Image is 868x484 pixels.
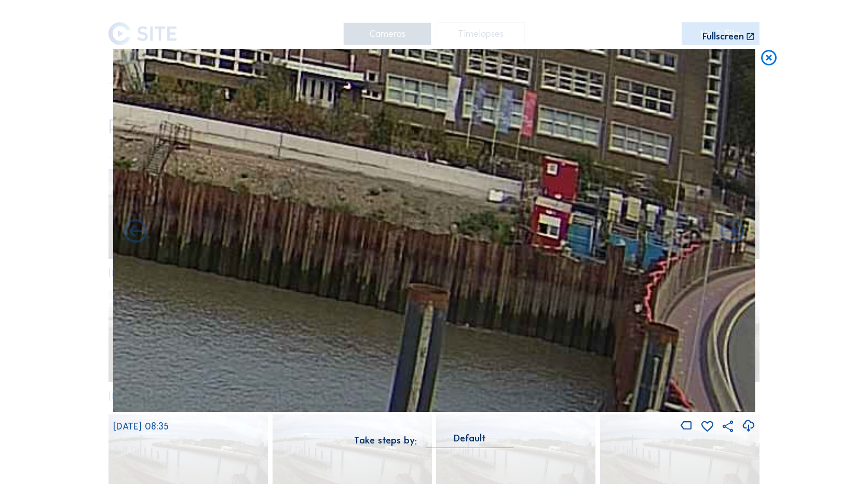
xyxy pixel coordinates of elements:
div: Take steps by: [354,436,417,445]
i: Forward [121,218,150,247]
span: [DATE] 08:35 [113,421,169,432]
img: Image [113,49,755,412]
div: Default [454,434,486,443]
div: Default [426,434,514,448]
div: Fullscreen [702,32,744,42]
i: Back [718,218,747,247]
